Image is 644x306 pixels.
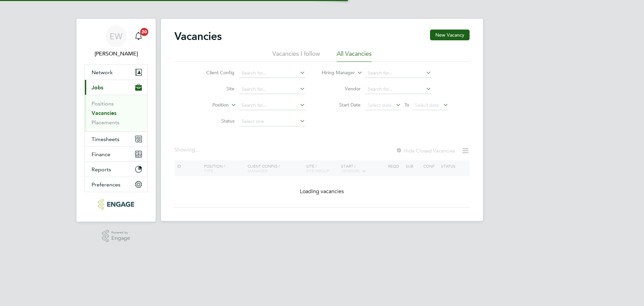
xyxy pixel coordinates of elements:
[85,177,147,192] button: Preferences
[92,110,116,116] a: Vacancies
[85,199,148,210] a: Go to home page
[322,86,361,92] label: Vendor
[110,32,122,41] span: EW
[402,100,411,109] span: To
[196,86,234,92] label: Site
[365,69,431,78] input: Search for...
[337,50,372,62] li: All Vacancies
[415,102,439,108] span: Select date
[239,69,305,78] input: Search for...
[102,230,130,243] a: Powered byEngage
[132,26,145,47] a: 20
[174,146,201,154] div: Showing
[140,28,148,36] span: 20
[92,166,111,173] span: Reports
[85,80,147,95] button: Jobs
[92,100,114,107] a: Positions
[85,162,147,177] button: Reports
[85,50,148,58] span: Ella Wratten
[196,118,234,124] label: Status
[322,102,361,108] label: Start Date
[365,85,431,94] input: Search for...
[98,199,134,210] img: blackstonerecruitment-logo-retina.png
[85,65,147,80] button: Network
[190,102,229,108] label: Position
[272,50,320,62] li: Vacancies I follow
[368,102,392,108] span: Select date
[85,26,148,58] a: EW[PERSON_NAME]
[85,95,147,131] div: Jobs
[76,19,156,222] nav: Main navigation
[430,30,470,40] button: New Vacancy
[195,146,199,153] span: ...
[239,101,305,110] input: Search for...
[92,181,120,188] span: Preferences
[92,136,119,142] span: Timesheets
[92,119,119,126] a: Placements
[85,147,147,162] button: Finance
[316,70,355,76] label: Hiring Manager
[396,147,455,154] label: Hide Closed Vacancies
[92,69,113,76] span: Network
[239,85,305,94] input: Search for...
[92,151,110,158] span: Finance
[196,70,234,76] label: Client Config
[174,30,222,43] h2: Vacancies
[111,235,130,241] span: Engage
[111,230,130,235] span: Powered by
[85,132,147,146] button: Timesheets
[239,117,305,126] input: Select one
[92,84,103,91] span: Jobs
